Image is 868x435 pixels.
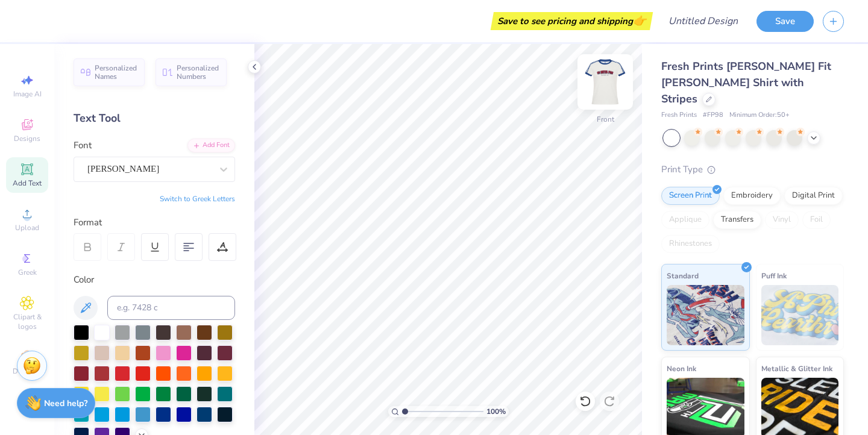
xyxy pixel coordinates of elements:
div: Color [74,273,235,287]
div: Add Font [187,139,235,152]
span: Upload [15,223,39,233]
div: Vinyl [765,211,799,229]
div: Embroidery [723,187,781,205]
img: Front [581,58,629,106]
span: Neon Ink [667,362,696,375]
div: Rhinestones [661,235,720,253]
span: 100 % [486,406,506,417]
span: # FP98 [703,110,723,120]
span: Standard [667,269,699,282]
span: Fresh Prints [661,110,697,120]
span: Designs [14,134,40,143]
span: Personalized Names [95,64,137,81]
div: Text Tool [74,110,235,127]
span: Metallic & Glitter Ink [761,362,832,375]
div: Transfers [713,211,761,229]
input: Untitled Design [659,9,747,33]
strong: Need help? [44,398,87,409]
div: Print Type [661,163,844,177]
img: Standard [667,285,744,345]
div: Format [74,216,236,230]
label: Font [74,139,92,152]
span: Greek [18,268,37,277]
div: Digital Print [784,187,843,205]
span: 👉 [633,13,646,28]
div: Applique [661,211,709,229]
span: Clipart & logos [6,312,48,331]
div: Save to see pricing and shipping [494,12,650,30]
div: Screen Print [661,187,720,205]
button: Switch to Greek Letters [160,194,235,204]
span: Puff Ink [761,269,787,282]
input: e.g. 7428 c [107,296,235,320]
span: Image AI [13,89,42,99]
div: Foil [802,211,831,229]
span: Decorate [13,366,42,376]
div: Front [597,114,614,125]
span: Fresh Prints [PERSON_NAME] Fit [PERSON_NAME] Shirt with Stripes [661,59,831,106]
button: Save [756,11,814,32]
span: Personalized Numbers [177,64,219,81]
span: Minimum Order: 50 + [729,110,790,120]
span: Add Text [13,178,42,188]
img: Puff Ink [761,285,839,345]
